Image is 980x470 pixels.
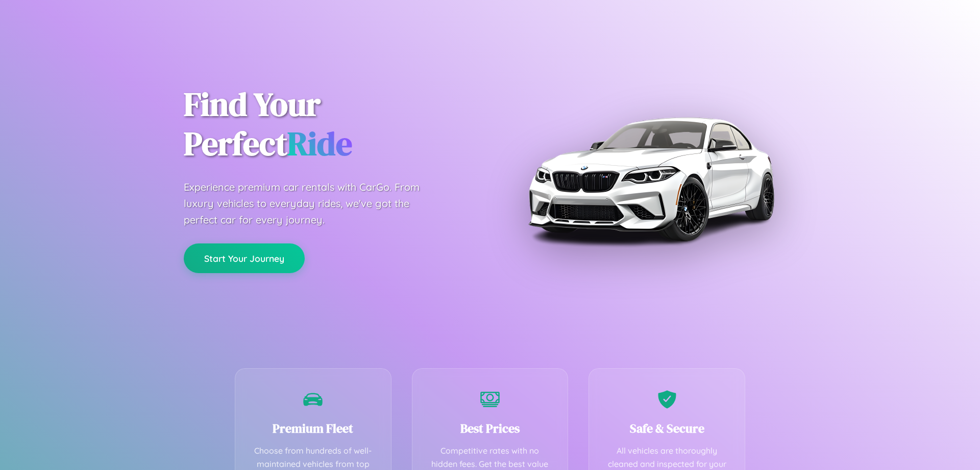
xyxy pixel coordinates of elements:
[184,85,475,164] h1: Find Your Perfect
[184,243,305,273] button: Start Your Journey
[604,420,729,437] h3: Safe & Secure
[523,51,778,307] img: Premium BMW car rental vehicle
[428,420,553,437] h3: Best Prices
[287,121,352,166] span: Ride
[184,179,439,228] p: Experience premium car rentals with CarGo. From luxury vehicles to everyday rides, we've got the ...
[251,420,376,437] h3: Premium Fleet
